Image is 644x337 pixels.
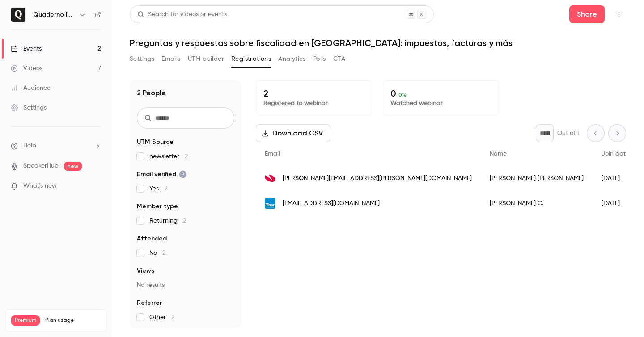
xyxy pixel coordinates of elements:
div: [DATE] [593,166,638,191]
div: Events [11,44,42,53]
button: Registrations [231,52,271,66]
span: 0 % [398,92,407,98]
button: UTM builder [188,52,224,66]
span: Attended [137,234,167,243]
h1: Preguntas y respuestas sobre fiscalidad en [GEOGRAPHIC_DATA]: impuestos, facturas y más [130,38,626,48]
span: 2 [183,218,186,224]
li: help-dropdown-opener [11,141,101,151]
img: Quaderno España [11,8,25,22]
button: Analytics [278,52,306,66]
div: [PERSON_NAME] G. [481,191,593,216]
img: visma.com [265,173,275,184]
span: What's new [23,181,57,191]
span: [PERSON_NAME][EMAIL_ADDRESS][PERSON_NAME][DOMAIN_NAME] [283,174,472,183]
p: Watched webinar [390,99,491,108]
span: Name [490,151,507,157]
span: UTM Source [137,138,174,147]
button: Emails [161,52,180,66]
span: 2 [162,250,165,256]
span: new [64,162,82,171]
span: [EMAIL_ADDRESS][DOMAIN_NAME] [283,199,380,208]
p: Out of 1 [557,129,580,138]
h1: 2 People [137,88,166,98]
span: Help [23,141,36,151]
span: Referrer [137,299,162,308]
div: Videos [11,64,42,73]
img: tinet.org [265,198,275,209]
span: Views [137,266,154,275]
button: Share [569,5,605,23]
span: Premium [11,315,40,326]
span: Returning [149,216,186,225]
h6: Quaderno [GEOGRAPHIC_DATA] [33,10,75,19]
span: newsletter [149,152,188,161]
iframe: Noticeable Trigger [90,182,101,190]
div: Audience [11,84,51,93]
span: Email verified [137,170,187,179]
span: 2 [164,185,167,192]
span: No [149,249,165,257]
a: SpeakerHub [23,161,59,171]
span: 2 [171,314,174,320]
div: [DATE] [593,191,638,216]
div: [PERSON_NAME] [PERSON_NAME] [481,166,593,191]
button: Download CSV [256,124,330,142]
button: Settings [130,52,154,66]
button: CTA [333,52,345,66]
button: Polls [313,52,326,66]
section: facet-groups [137,138,234,322]
div: Search for videos or events [137,10,227,19]
span: Yes [149,184,167,193]
span: Member type [137,202,178,211]
span: Other [149,313,174,322]
p: 0 [390,88,491,99]
span: 2 [185,153,188,160]
div: Settings [11,103,47,112]
span: Plan usage [45,317,101,324]
span: Email [265,151,280,157]
p: No results [137,281,234,290]
span: Join date [602,151,629,157]
p: 2 [263,88,364,99]
p: Registered to webinar [263,99,364,108]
